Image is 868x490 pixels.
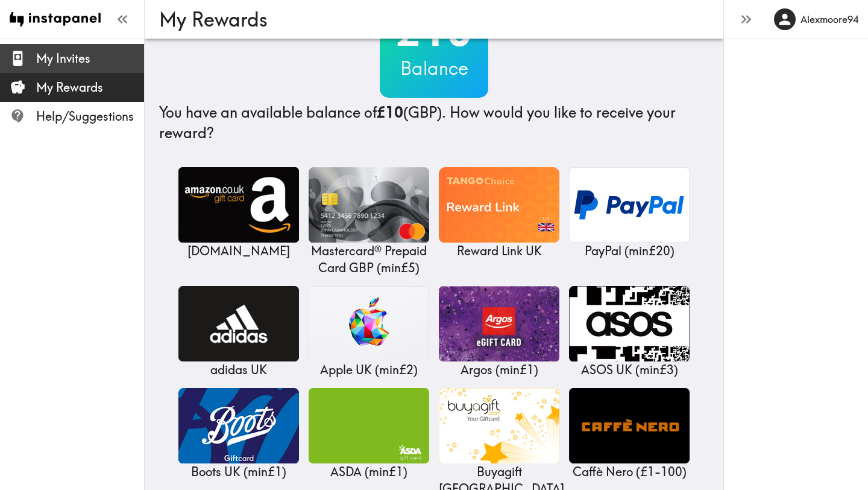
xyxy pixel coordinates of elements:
h4: You have an available balance of (GBP) . How would you like to receive your reward? [159,103,709,143]
h6: Alexmoore94 [800,13,858,26]
img: Reward Link UK [439,167,559,243]
img: Boots UK [178,388,299,463]
a: Mastercard® Prepaid Card GBPMastercard® Prepaid Card GBP (min£5) [309,167,429,276]
p: [DOMAIN_NAME] [178,243,299,259]
a: Apple UKApple UK (min£2) [309,286,429,378]
a: ASDAASDA (min£1) [309,388,429,480]
p: adidas UK [178,361,299,378]
p: ASDA ( min £1 ) [309,463,429,480]
img: Mastercard® Prepaid Card GBP [309,167,429,243]
p: Apple UK ( min £2 ) [309,361,429,378]
b: £10 [377,103,403,121]
img: ASDA [309,388,429,463]
p: Argos ( min £1 ) [439,361,559,378]
img: adidas UK [178,286,299,361]
p: ASOS UK ( min £3 ) [569,361,690,378]
a: ASOS UKASOS UK (min£3) [569,286,690,378]
a: Amazon.co.uk[DOMAIN_NAME] [178,167,299,259]
p: Caffè Nero ( £1 - 100 ) [569,463,690,480]
img: Argos [439,286,559,361]
h3: Balance [380,56,488,81]
img: Apple UK [309,286,429,361]
a: Reward Link UKReward Link UK [439,167,559,259]
a: adidas UKadidas UK [178,286,299,378]
p: Reward Link UK [439,243,559,259]
p: PayPal ( min £20 ) [569,243,690,259]
a: Caffè NeroCaffè Nero (£1-100) [569,388,690,480]
img: Caffè Nero [569,388,690,463]
img: Amazon.co.uk [178,167,299,243]
p: Mastercard® Prepaid Card GBP ( min £5 ) [309,243,429,276]
span: My Invites [36,50,144,67]
img: ASOS UK [569,286,690,361]
span: My Rewards [36,79,144,96]
h3: My Rewards [159,8,699,31]
a: PayPalPayPal (min£20) [569,167,690,259]
a: ArgosArgos (min£1) [439,286,559,378]
p: Boots UK ( min £1 ) [178,463,299,480]
img: PayPal [569,167,690,243]
img: Buyagift UK [439,388,559,463]
span: Help/Suggestions [36,108,144,125]
a: Boots UKBoots UK (min£1) [178,388,299,480]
